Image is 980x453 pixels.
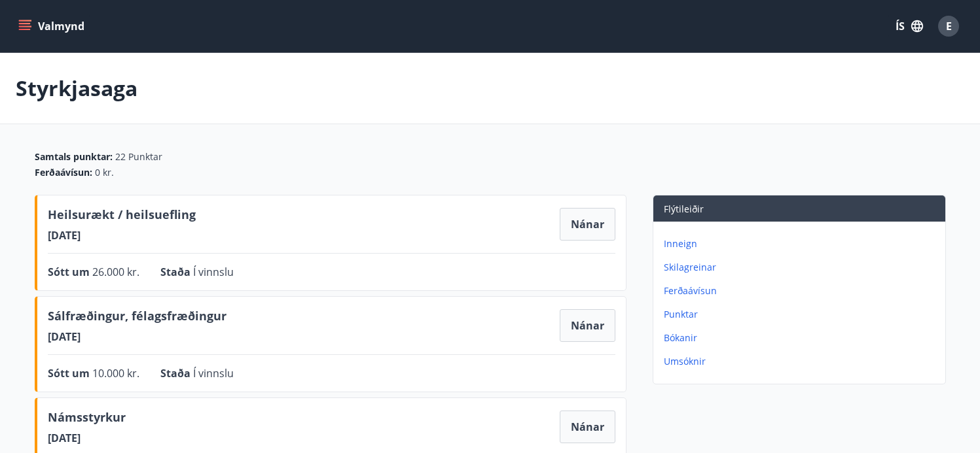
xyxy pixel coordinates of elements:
span: [DATE] [48,228,196,243]
span: Ferðaávísun : [35,166,92,179]
span: 26.000 kr. [92,265,139,279]
span: E [946,19,952,33]
p: Umsóknir [664,355,940,368]
span: Staða [160,265,193,279]
span: Sótt um [48,265,92,279]
button: Nánar [560,208,615,241]
button: ÍS [888,14,930,38]
span: Sálfræðingur, félagsfræðingur [48,307,227,329]
span: Staða [160,366,193,380]
p: Punktar [664,308,940,321]
span: [DATE] [48,431,126,445]
span: [DATE] [48,329,227,344]
span: Sótt um [48,366,92,380]
span: 10.000 kr. [92,366,139,380]
span: 0 kr. [95,166,114,179]
span: Í vinnslu [193,265,234,279]
button: menu [16,14,90,38]
button: Nánar [560,411,615,443]
p: Ferðaávísun [664,284,940,297]
p: Styrkjasaga [16,74,137,103]
button: E [933,10,964,42]
span: Námsstyrkur [48,409,126,431]
span: Flýtileiðir [664,203,704,215]
button: Nánar [560,309,615,342]
span: Samtals punktar : [35,150,113,163]
p: Bókanir [664,331,940,344]
p: Inneign [664,237,940,250]
span: Heilsurækt / heilsuefling [48,206,196,228]
p: Skilagreinar [664,261,940,274]
span: 22 Punktar [115,150,162,163]
span: Í vinnslu [193,366,234,380]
